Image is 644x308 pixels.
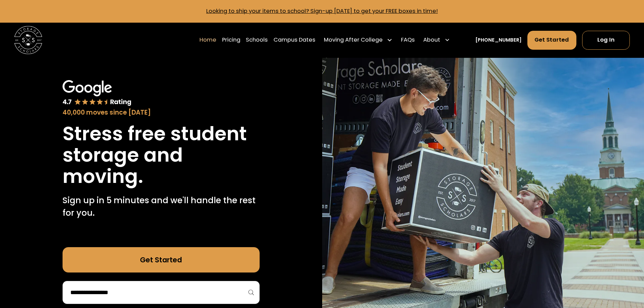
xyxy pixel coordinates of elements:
div: About [421,30,453,50]
a: Pricing [222,30,240,50]
div: About [423,36,440,44]
div: Moving After College [321,30,396,50]
a: Log In [582,31,630,50]
div: Moving After College [324,36,383,44]
a: Schools [246,30,268,50]
img: Storage Scholars main logo [14,26,42,54]
h1: Stress free student storage and moving. [63,123,260,187]
div: 40,000 moves since [DATE] [63,108,260,117]
p: Sign up in 5 minutes and we'll handle the rest for you. [63,194,260,219]
a: [PHONE_NUMBER] [475,37,522,44]
a: Get Started [527,31,577,50]
a: FAQs [401,30,415,50]
a: Get Started [63,247,260,273]
img: Google 4.7 star rating [63,80,132,106]
a: home [14,26,42,54]
a: Campus Dates [273,30,315,50]
a: Looking to ship your items to school? Sign-up [DATE] to get your FREE boxes in time! [206,7,438,15]
a: Home [199,30,216,50]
